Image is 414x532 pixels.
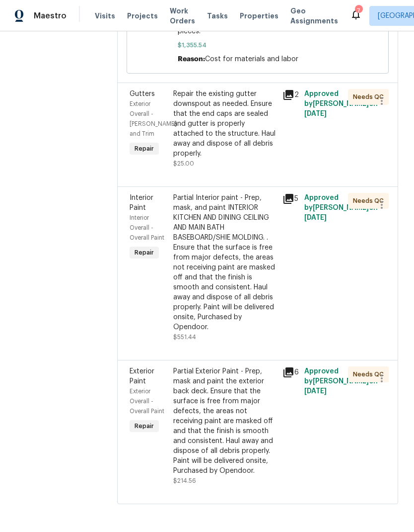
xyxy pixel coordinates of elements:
div: Partial Exterior Paint - Prep, mask and paint the exterior back deck. Ensure that the surface is ... [173,366,276,476]
span: Maestro [34,11,67,21]
span: Exterior Paint [130,368,154,385]
span: Repair [131,144,158,154]
span: Interior Paint [130,194,153,211]
span: Needs QC [353,196,388,206]
div: 2 [282,89,298,101]
span: Work Orders [170,6,195,26]
span: Interior Overall - Overall Paint [130,215,164,241]
div: 5 [282,193,298,205]
span: [DATE] [304,388,327,395]
div: 7 [355,6,362,16]
span: Cost for materials and labor [205,56,298,63]
span: Approved by [PERSON_NAME] on [304,368,378,395]
span: Approved by [PERSON_NAME] on [304,194,378,221]
span: Approved by [PERSON_NAME] on [304,90,378,117]
span: Needs QC [353,369,388,379]
span: [DATE] [304,110,327,117]
span: Exterior Overall - [PERSON_NAME] and Trim [130,101,177,137]
span: Geo Assignments [290,6,338,26]
div: Repair the existing gutter downspout as needed. Ensure that the end caps are sealed and gutter is... [173,89,276,159]
span: Projects [127,11,158,21]
span: $1,355.54 [178,40,338,50]
div: Partial Interior paint - Prep, mask, and paint INTERIOR KITCHEN AND DINING CEILING AND MAIN BATH ... [173,193,276,332]
span: $25.00 [173,161,194,167]
span: Tasks [207,12,228,19]
span: Reason: [178,56,205,63]
span: $214.56 [173,478,196,484]
span: $551.44 [173,334,196,340]
span: Gutters [130,90,155,97]
span: Needs QC [353,92,388,102]
span: Exterior Overall - Overall Paint [130,388,164,414]
span: Visits [95,11,115,21]
span: Properties [240,11,278,21]
span: [DATE] [304,214,327,221]
span: Repair [131,248,158,258]
span: Repair [131,421,158,431]
div: 6 [282,366,298,378]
